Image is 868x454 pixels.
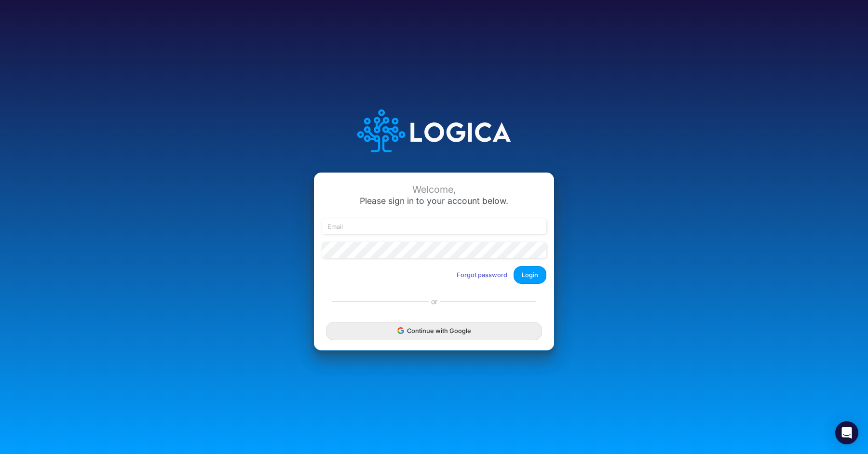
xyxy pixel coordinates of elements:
div: Open Intercom Messenger [835,421,858,444]
button: Forgot password [450,267,514,283]
div: Welcome, [322,184,546,195]
span: Please sign in to your account below. [360,196,508,206]
button: Continue with Google [326,322,542,340]
button: Login [514,266,546,284]
input: Email [322,218,546,235]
